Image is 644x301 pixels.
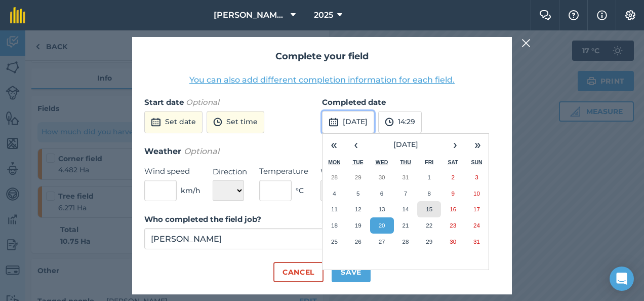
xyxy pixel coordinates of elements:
button: 27 August 2025 [370,234,394,250]
abbr: 23 August 2025 [450,222,456,229]
h3: Weather [144,145,500,158]
button: [DATE] [367,134,444,156]
abbr: 3 August 2025 [475,174,478,180]
button: 4 August 2025 [323,185,346,202]
h2: Complete your field [144,49,500,64]
abbr: 11 August 2025 [331,206,338,212]
abbr: 20 August 2025 [379,222,385,229]
abbr: 22 August 2025 [426,222,432,229]
button: 14:29 [378,111,422,133]
img: fieldmargin Logo [10,7,25,23]
button: 29 July 2025 [346,169,370,185]
img: svg+xml;base64,PD94bWwgdmVyc2lvbj0iMS4wIiBlbmNvZGluZz0idXRmLTgiPz4KPCEtLSBHZW5lcmF0b3I6IEFkb2JlIE... [329,116,339,128]
button: 26 August 2025 [346,234,370,250]
button: 31 July 2025 [394,169,418,185]
abbr: 31 July 2025 [402,174,409,180]
abbr: Sunday [471,159,482,165]
abbr: 30 August 2025 [450,238,456,245]
abbr: 6 August 2025 [380,190,383,197]
img: svg+xml;base64,PHN2ZyB4bWxucz0iaHR0cDovL3d3dy53My5vcmcvMjAwMC9zdmciIHdpZHRoPSIxNyIgaGVpZ2h0PSIxNy... [597,9,607,21]
span: 2025 [314,9,333,21]
button: 15 August 2025 [417,201,441,217]
img: svg+xml;base64,PHN2ZyB4bWxucz0iaHR0cDovL3d3dy53My5vcmcvMjAwMC9zdmciIHdpZHRoPSIyMiIgaGVpZ2h0PSIzMC... [521,37,531,49]
abbr: 16 August 2025 [450,206,456,212]
button: › [444,134,466,156]
img: svg+xml;base64,PD94bWwgdmVyc2lvbj0iMS4wIiBlbmNvZGluZz0idXRmLTgiPz4KPCEtLSBHZW5lcmF0b3I6IEFkb2JlIE... [385,116,394,128]
img: svg+xml;base64,PD94bWwgdmVyc2lvbj0iMS4wIiBlbmNvZGluZz0idXRmLTgiPz4KPCEtLSBHZW5lcmF0b3I6IEFkb2JlIE... [213,116,222,128]
button: ‹ [345,134,367,156]
button: 30 August 2025 [441,234,465,250]
abbr: 28 August 2025 [402,238,409,245]
button: 28 August 2025 [394,234,418,250]
abbr: 30 July 2025 [379,174,385,180]
img: A cog icon [624,10,636,20]
abbr: 13 August 2025 [379,206,385,212]
label: Weather [320,166,371,178]
button: 8 August 2025 [417,185,441,202]
abbr: Wednesday [376,159,388,165]
label: Wind speed [144,165,200,177]
button: 6 August 2025 [370,185,394,202]
abbr: 1 August 2025 [428,174,431,180]
abbr: Thursday [400,159,411,165]
abbr: 19 August 2025 [355,222,361,229]
button: 13 August 2025 [370,201,394,217]
button: Set date [144,111,203,133]
button: 17 August 2025 [465,201,489,217]
button: 16 August 2025 [441,201,465,217]
button: 10 August 2025 [465,185,489,202]
button: 25 August 2025 [323,234,346,250]
abbr: 29 August 2025 [426,238,432,245]
button: 1 August 2025 [417,169,441,185]
abbr: 5 August 2025 [356,190,359,197]
strong: Start date [144,97,184,107]
button: 19 August 2025 [346,217,370,234]
span: [DATE] [393,140,418,149]
abbr: 4 August 2025 [333,190,336,197]
button: 5 August 2025 [346,185,370,202]
abbr: 27 August 2025 [379,238,385,245]
img: Two speech bubbles overlapping with the left bubble in the forefront [539,10,551,20]
button: 7 August 2025 [394,185,418,202]
abbr: 2 August 2025 [451,174,454,180]
abbr: 31 August 2025 [473,238,480,245]
button: 14 August 2025 [394,201,418,217]
abbr: 10 August 2025 [473,190,480,197]
abbr: 26 August 2025 [355,238,361,245]
abbr: Friday [425,159,433,165]
abbr: 17 August 2025 [473,206,480,212]
span: km/h [181,185,200,196]
abbr: 7 August 2025 [404,190,407,197]
button: 18 August 2025 [323,217,346,234]
img: A question mark icon [568,10,580,20]
button: 22 August 2025 [417,217,441,234]
abbr: Monday [328,159,341,165]
abbr: 25 August 2025 [331,238,338,245]
abbr: 12 August 2025 [355,206,361,212]
button: 3 August 2025 [465,169,489,185]
div: Open Intercom Messenger [610,267,634,291]
button: 24 August 2025 [465,217,489,234]
strong: Completed date [322,97,386,107]
button: 21 August 2025 [394,217,418,234]
button: 9 August 2025 [441,185,465,202]
button: [DATE] [322,111,374,133]
span: ° C [296,185,304,196]
em: Optional [184,146,219,156]
label: Direction [213,166,247,178]
label: Temperature [259,165,308,177]
abbr: Saturday [448,159,458,165]
strong: Who completed the field job? [144,214,261,224]
abbr: Tuesday [353,159,364,165]
abbr: 28 July 2025 [331,174,338,180]
abbr: 29 July 2025 [355,174,361,180]
button: Save [332,262,371,282]
abbr: 24 August 2025 [473,222,480,229]
button: 12 August 2025 [346,201,370,217]
abbr: 15 August 2025 [426,206,432,212]
abbr: 21 August 2025 [402,222,409,229]
button: 31 August 2025 [465,234,489,250]
button: Set time [207,111,264,133]
abbr: 9 August 2025 [451,190,454,197]
abbr: 8 August 2025 [428,190,431,197]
